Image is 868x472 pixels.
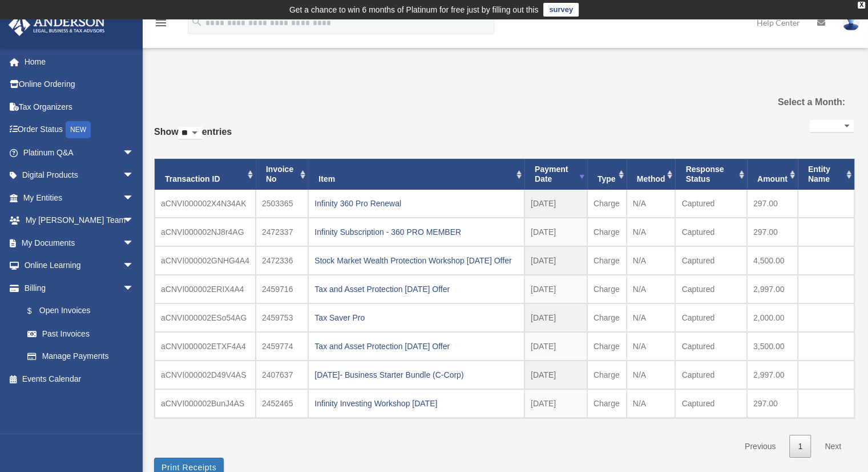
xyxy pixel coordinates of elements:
a: My [PERSON_NAME] Teamarrow_drop_down [8,209,151,232]
a: Tax Organizers [8,95,151,118]
td: 297.00 [747,218,798,246]
div: Stock Market Wealth Protection Workshop [DATE] Offer [314,253,518,269]
td: [DATE] [524,389,587,418]
td: Charge [587,389,627,418]
td: N/A [627,303,676,332]
a: My Documentsarrow_drop_down [8,231,151,254]
td: Charge [587,361,627,389]
a: Past Invoices [16,322,146,345]
td: N/A [627,389,676,418]
i: menu [154,16,168,30]
div: NEW [66,121,91,138]
td: [DATE] [524,190,587,218]
label: Show entries [154,124,232,151]
td: 297.00 [747,190,798,218]
td: aCNVI000002GNHG4A4 [155,246,256,275]
img: User Pic [842,14,859,31]
select: Showentries [179,127,202,140]
th: Entity Name: activate to sort column ascending [798,159,854,190]
th: Method: activate to sort column ascending [627,159,676,190]
td: [DATE] [524,246,587,275]
a: survey [543,3,579,17]
span: arrow_drop_down [123,164,146,187]
span: arrow_drop_down [123,277,146,300]
label: Select a Month: [746,94,845,110]
td: N/A [627,332,676,361]
div: Tax and Asset Protection [DATE] Offer [314,281,518,297]
span: arrow_drop_down [123,209,146,233]
span: arrow_drop_down [123,231,146,255]
td: aCNVI000002NJ8r4AG [155,218,256,246]
a: $Open Invoices [16,299,151,323]
a: menu [154,20,168,30]
a: My Entitiesarrow_drop_down [8,186,151,209]
div: close [858,2,865,9]
td: N/A [627,218,676,246]
td: [DATE] [524,332,587,361]
td: 2407637 [256,361,308,389]
td: 2472337 [256,218,308,246]
th: Invoice No: activate to sort column ascending [256,159,308,190]
td: [DATE] [524,303,587,332]
td: [DATE] [524,275,587,303]
td: Captured [675,190,746,218]
td: 2459753 [256,303,308,332]
td: 2459774 [256,332,308,361]
td: Captured [675,389,746,418]
td: Charge [587,275,627,303]
td: Captured [675,275,746,303]
td: 2459716 [256,275,308,303]
span: $ [34,304,39,318]
a: Home [8,50,151,73]
th: Response Status: activate to sort column ascending [675,159,746,190]
div: Infinity Subscription - 360 PRO MEMBER [314,224,518,240]
div: Tax Saver Pro [314,310,518,326]
td: 2,000.00 [747,303,798,332]
td: N/A [627,361,676,389]
td: 2,997.00 [747,361,798,389]
td: Captured [675,303,746,332]
th: Payment Date: activate to sort column ascending [524,159,587,190]
td: Captured [675,218,746,246]
td: aCNVI000002ETXF4A4 [155,332,256,361]
td: Charge [587,303,627,332]
span: arrow_drop_down [123,254,146,278]
a: Online Ordering [8,73,151,96]
img: Anderson Advisors Platinum Portal [5,14,108,36]
td: Captured [675,361,746,389]
div: Infinity Investing Workshop [DATE] [314,395,518,411]
th: Item: activate to sort column ascending [308,159,524,190]
div: Tax and Asset Protection [DATE] Offer [314,338,518,354]
td: aCNVI000002ERIX4A4 [155,275,256,303]
a: Billingarrow_drop_down [8,277,151,299]
a: Online Learningarrow_drop_down [8,254,151,277]
a: Platinum Q&Aarrow_drop_down [8,141,151,164]
td: 2503365 [256,190,308,218]
td: [DATE] [524,218,587,246]
td: Charge [587,190,627,218]
span: arrow_drop_down [123,141,146,165]
th: Amount: activate to sort column ascending [747,159,798,190]
div: Get a chance to win 6 months of Platinum for free just by filling out this [289,3,539,17]
td: aCNVI000002D49V4AS [155,361,256,389]
td: N/A [627,275,676,303]
td: N/A [627,246,676,275]
td: 3,500.00 [747,332,798,361]
td: Charge [587,246,627,275]
td: Captured [675,246,746,275]
th: Type: activate to sort column ascending [587,159,627,190]
td: [DATE] [524,361,587,389]
td: 2452465 [256,389,308,418]
div: [DATE]- Business Starter Bundle (C-Corp) [314,367,518,383]
td: N/A [627,190,676,218]
td: Charge [587,332,627,361]
td: 2472336 [256,246,308,275]
a: Previous [736,435,784,458]
td: Captured [675,332,746,361]
td: Charge [587,218,627,246]
th: Transaction ID: activate to sort column ascending [155,159,256,190]
td: aCNVI000002X4N34AK [155,190,256,218]
a: Events Calendar [8,367,151,390]
div: Infinity 360 Pro Renewal [314,195,518,211]
td: 2,997.00 [747,275,798,303]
